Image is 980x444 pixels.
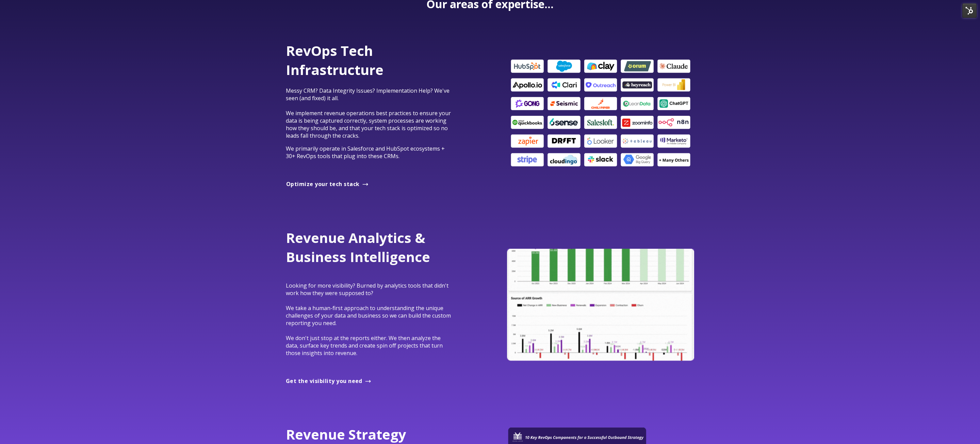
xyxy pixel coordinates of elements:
[507,249,694,361] img: Looker Demo Environment
[286,228,430,266] span: Revenue Analytics & Business Intelligence
[286,425,406,444] span: Revenue Strategy
[286,378,372,385] a: Get the visibility you need
[286,145,445,160] span: We primarily operate in Salesforce and HubSpot ecosystems + 30+ RevOps tools that plug into these...
[286,87,451,139] span: Messy CRM? Data Integrity Issues? Implementation Help? We've seen (and fixed) it all. We implemen...
[286,282,451,357] span: Looking for more visibility? Burned by analytics tools that didn't work how they were supposed to...
[286,41,383,79] span: RevOps Tech Infrastructure
[286,377,362,385] span: Get the visibility you need
[286,181,369,188] a: Optimize your tech stack
[507,58,694,168] img: b2b tech stack tools lean layer revenue operations (400 x 400 px) (850 x 500 px)
[286,180,360,188] span: Optimize your tech stack
[962,3,977,18] img: HubSpot Tools Menu Toggle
